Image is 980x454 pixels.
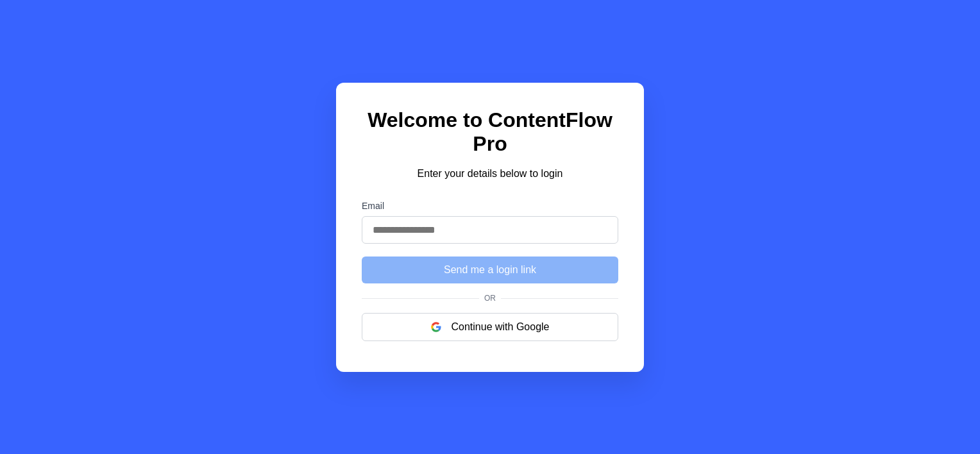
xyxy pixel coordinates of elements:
[362,108,618,156] h1: Welcome to ContentFlow Pro
[362,256,618,283] button: Send me a login link
[431,322,441,332] img: google logo
[362,166,618,181] p: Enter your details below to login
[479,294,501,303] span: Or
[362,201,618,211] label: Email
[362,313,618,341] button: Continue with Google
